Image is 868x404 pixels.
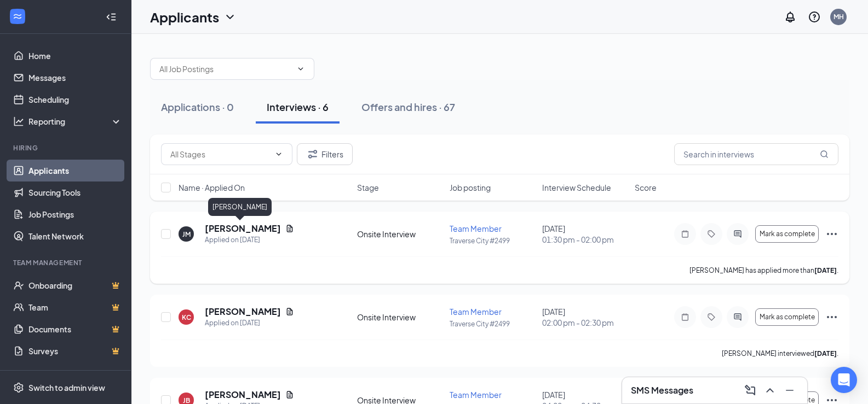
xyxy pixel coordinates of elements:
h5: [PERSON_NAME] [205,306,281,318]
span: Team Member [450,390,502,400]
a: Sourcing Tools [28,181,122,203]
svg: Document [285,390,294,399]
svg: Document [285,224,294,233]
a: TeamCrown [28,296,122,318]
span: 01:30 pm - 02:00 pm [542,234,628,245]
div: Interviews · 6 [267,100,329,114]
svg: WorkstreamLogo [12,11,23,22]
b: [DATE] [814,266,837,274]
button: Filter Filters [297,143,353,165]
div: Team Management [13,258,120,267]
svg: Note [679,313,692,321]
a: Messages [28,67,122,89]
div: Hiring [13,143,120,153]
span: Name · Applied On [179,182,245,193]
svg: MagnifyingGlass [820,150,829,159]
button: Minimize [781,382,798,399]
div: Applied on [DATE] [205,235,294,245]
svg: ComposeMessage [744,384,757,397]
span: Mark as complete [760,230,815,238]
span: Interview Schedule [542,182,611,193]
input: All Job Postings [159,63,292,75]
input: Search in interviews [674,143,838,165]
svg: Analysis [13,116,24,127]
span: Team Member [450,224,502,233]
h5: [PERSON_NAME] [205,223,281,235]
button: ComposeMessage [741,382,759,399]
div: JM [182,230,191,239]
svg: Collapse [106,11,117,22]
svg: Tag [705,313,718,321]
svg: QuestionInfo [808,10,821,24]
a: Home [28,45,122,67]
p: [PERSON_NAME] has applied more than . [689,266,838,275]
a: SurveysCrown [28,340,122,362]
a: Job Postings [28,203,122,225]
div: Switch to admin view [28,382,105,393]
svg: Ellipses [825,227,838,241]
a: Applicants [28,160,122,181]
button: Mark as complete [755,308,819,326]
input: All Stages [170,148,270,160]
div: Onsite Interview [357,229,443,239]
svg: Tag [705,230,718,238]
span: Job posting [450,182,491,193]
h5: [PERSON_NAME] [205,389,281,401]
div: MH [833,12,844,21]
svg: ActiveChat [731,230,744,238]
div: Applications · 0 [161,100,234,114]
button: Mark as complete [755,225,819,243]
h3: SMS Messages [631,384,693,396]
div: Onsite Interview [357,312,443,323]
div: Reporting [28,116,123,127]
span: Team Member [450,307,502,317]
svg: Settings [13,382,24,393]
a: Scheduling [28,89,122,110]
p: Traverse City #2499 [450,319,536,329]
h1: Applicants [150,8,219,26]
svg: ActiveChat [731,313,744,321]
svg: ChevronUp [763,384,777,397]
span: Score [635,182,657,193]
svg: Filter [306,148,319,161]
a: DocumentsCrown [28,318,122,340]
div: [DATE] [542,306,628,328]
svg: Notifications [784,10,797,24]
div: Open Intercom Messenger [831,367,857,393]
span: 02:00 pm - 02:30 pm [542,317,628,328]
p: [PERSON_NAME] interviewed . [722,349,838,358]
div: KC [182,313,191,322]
svg: Minimize [783,384,796,397]
button: ChevronUp [761,382,779,399]
b: [DATE] [814,349,837,358]
a: Talent Network [28,225,122,247]
span: Stage [357,182,379,193]
div: [PERSON_NAME] [208,198,272,216]
span: Mark as complete [760,313,815,321]
svg: Note [679,230,692,238]
div: Applied on [DATE] [205,318,294,329]
a: OnboardingCrown [28,274,122,296]
p: Traverse City #2499 [450,236,536,245]
svg: Document [285,307,294,316]
div: [DATE] [542,223,628,245]
div: Offers and hires · 67 [361,100,455,114]
svg: ChevronDown [274,150,283,159]
svg: Ellipses [825,311,838,324]
svg: ChevronDown [223,10,237,24]
svg: ChevronDown [296,65,305,73]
